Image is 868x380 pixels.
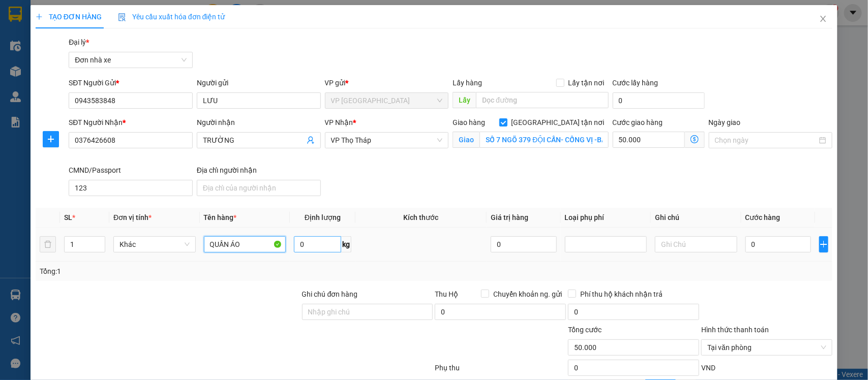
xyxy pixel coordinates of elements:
[709,118,741,126] label: Ngày giao
[715,135,818,146] input: Ngày giao
[113,213,152,221] span: Đơn vị tính
[197,77,321,88] div: Người gửi
[613,79,659,87] label: Cước lấy hàng
[434,362,567,380] div: Phụ thu
[745,213,781,221] span: Cước hàng
[819,15,827,23] span: close
[331,93,443,108] span: VP Nam Định
[69,77,193,88] div: SĐT Người Gửi
[197,117,321,128] div: Người nhận
[453,118,485,126] span: Giao hàng
[404,213,439,221] span: Kích thước
[64,213,72,221] span: SL
[576,289,667,300] span: Phí thu hộ khách nhận trả
[701,364,715,372] span: VND
[613,132,685,148] input: Cước giao hàng
[204,213,237,221] span: Tên hàng
[476,92,609,108] input: Dọc đường
[69,38,89,46] span: Đại lý
[197,165,321,176] div: Địa chỉ người nhận
[651,208,741,228] th: Ghi chú
[36,13,43,20] span: plus
[75,52,187,68] span: Đơn nhà xe
[491,236,556,252] input: 0
[302,304,433,320] input: Ghi chú đơn hàng
[507,117,609,128] span: [GEOGRAPHIC_DATA] tận nơi
[36,13,102,21] span: TẠO ĐƠN HÀNG
[691,135,699,143] span: dollar-circle
[707,340,826,355] span: Tại văn phòng
[341,236,351,252] span: kg
[302,290,358,298] label: Ghi chú đơn hàng
[701,326,769,334] label: Hình thức thanh toán
[489,289,566,300] span: Chuyển khoản ng. gửi
[118,13,225,21] span: Yêu cầu xuất hóa đơn điện tử
[69,117,193,128] div: SĐT Người Nhận
[40,266,336,277] div: Tổng: 1
[453,79,482,87] span: Lấy hàng
[453,92,476,108] span: Lấy
[561,208,651,228] th: Loại phụ phí
[40,236,56,252] button: delete
[197,180,321,196] input: Địa chỉ của người nhận
[568,326,602,334] span: Tổng cước
[564,77,609,88] span: Lấy tận nơi
[119,237,190,252] span: Khác
[613,118,663,126] label: Cước giao hàng
[307,136,315,144] span: user-add
[69,165,193,176] div: CMND/Passport
[204,236,286,252] input: VD: Bàn, Ghế
[820,240,828,248] span: plus
[453,132,480,148] span: Giao
[325,77,449,88] div: VP gửi
[43,135,58,143] span: plus
[613,92,705,109] input: Cước lấy hàng
[325,118,353,126] span: VP Nhận
[305,213,341,221] span: Định lượng
[809,5,837,34] button: Close
[491,213,528,221] span: Giá trị hàng
[331,133,443,148] span: VP Thọ Tháp
[43,131,59,147] button: plus
[480,132,609,148] input: Giao tận nơi
[655,236,737,252] input: Ghi Chú
[435,290,458,298] span: Thu Hộ
[819,236,829,252] button: plus
[118,13,126,21] img: icon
